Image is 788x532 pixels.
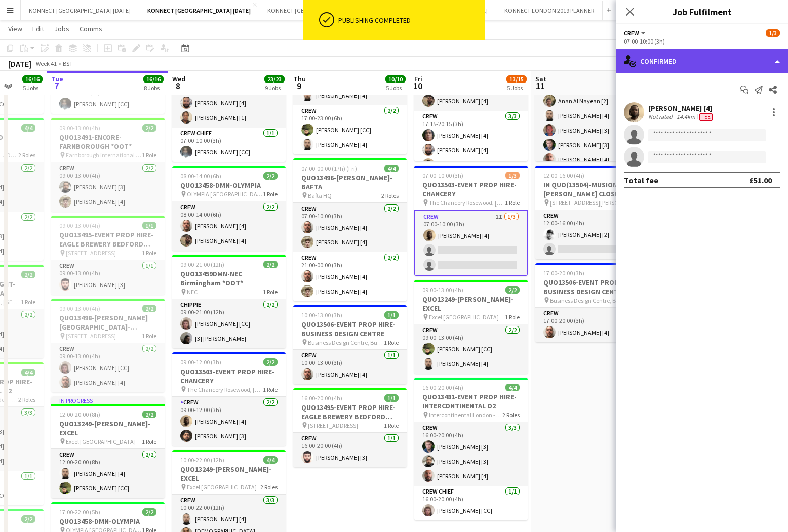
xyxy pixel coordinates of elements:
span: Edit [32,24,44,33]
span: 09:00-12:00 (3h) [180,358,221,366]
app-card-role: Crew2/209:00-13:00 (4h)[PERSON_NAME] [CC][PERSON_NAME] [4] [51,343,165,392]
span: 1 Role [505,313,520,321]
span: 2/2 [505,286,520,294]
app-job-card: 10:00-13:00 (3h)1/1QUO13506-EVENT PROP HIRE-BUSINESS DESIGN CENTRE Business Design Centre, Busine... [293,305,407,384]
span: Intercontinental London - [GEOGRAPHIC_DATA], [STREET_ADDRESS] [429,411,502,419]
div: 14.4km [675,113,697,121]
span: 2/2 [21,271,35,278]
span: The Chancery Rosewood, [STREET_ADDRESS] [187,386,263,393]
span: 4/4 [21,124,35,132]
a: Jobs [50,22,73,35]
span: 4/4 [21,369,35,376]
div: £51.00 [749,175,772,185]
span: 2/2 [263,172,278,180]
div: BST [63,60,73,67]
app-card-role: Crew2/217:00-23:00 (6h)[PERSON_NAME] [CC][PERSON_NAME] [4] [293,105,407,154]
span: Jobs [54,24,69,33]
app-job-card: 12:00-16:00 (4h)1/2IN QUO(13504)-MUSION-ST [PERSON_NAME] CLOSE *OOT* [STREET_ADDRESS][PERSON_NAME... [535,166,649,259]
div: 8 Jobs [144,84,163,92]
app-card-role: Crew2/209:00-13:00 (4h)[PERSON_NAME] [3][PERSON_NAME] [4] [51,162,165,212]
span: 1/1 [384,394,399,402]
span: 07:00-10:00 (3h) [422,172,463,179]
span: 09:00-13:00 (4h) [59,305,100,312]
span: 13/15 [506,75,527,83]
span: 2/2 [142,124,156,132]
span: 1 Role [21,298,35,306]
h3: QUO13491-ENCORE-FARNBOROUGH *OOT* [51,133,165,151]
div: 09:00-13:00 (4h)1/1QUO13495-EVENT PROP HIRE-EAGLE BREWERY BEDFORD *OOT* [STREET_ADDRESS]1 RoleCre... [51,216,165,295]
span: Business Design Centre, Business Design Centre - Queuing System in Place, [STREET_ADDRESS] [550,297,626,304]
span: Thu [293,74,306,84]
span: 1 Role [263,190,278,198]
button: Crew [624,29,647,37]
app-card-role: Crew1/109:00-13:00 (4h)[PERSON_NAME] [3] [51,260,165,295]
span: Farnborough international conference centre [66,151,142,159]
a: Edit [28,22,48,35]
span: 16:00-20:00 (4h) [301,394,342,402]
div: 16:00-20:00 (4h)1/1QUO13495-EVENT PROP HIRE-EAGLE BREWERY BEDFORD *OOT* [STREET_ADDRESS]1 RoleCre... [293,388,407,467]
span: 2/2 [263,261,278,268]
app-job-card: 17:00-20:00 (3h)1/1QUO13506-EVENT PROP HIRE-BUSINESS DESIGN CENTRE Business Design Centre, Busine... [535,263,649,342]
span: 11 [534,80,546,92]
span: 1 Role [142,438,156,445]
div: 08:00-14:00 (6h)2/2QUO13458-DMN-OLYMPIA OLYMPIA [GEOGRAPHIC_DATA]1 RoleCrew2/208:00-14:00 (6h)[PE... [172,166,286,251]
h3: QUO13503-EVENT PROP HIRE-CHANCERY [172,367,286,385]
span: [STREET_ADDRESS] [308,422,358,429]
span: 07:00-00:00 (17h) (Fri) [301,165,357,172]
a: Comms [75,22,106,35]
span: 10:00-22:00 (12h) [180,456,224,464]
app-job-card: 09:00-13:00 (4h)2/2QUO13498-[PERSON_NAME][GEOGRAPHIC_DATA]-[GEOGRAPHIC_DATA] [STREET_ADDRESS]1 Ro... [51,299,165,392]
app-card-role: Crew3/316:00-20:00 (4h)[PERSON_NAME] [3][PERSON_NAME] [3][PERSON_NAME] [4] [414,422,528,486]
span: 1 Role [384,422,399,429]
span: View [8,24,22,33]
span: Fri [414,74,422,84]
app-job-card: 09:00-12:00 (3h)2/2QUO13503-EVENT PROP HIRE-CHANCERY The Chancery Rosewood, [STREET_ADDRESS]1 Rol... [172,352,286,446]
h3: QUO13495-EVENT PROP HIRE-EAGLE BREWERY BEDFORD *OOT* [51,230,165,249]
app-card-role: Crew3/307:00-10:00 (3h)[3] [PERSON_NAME][PERSON_NAME] [4][PERSON_NAME] [1] [172,64,286,128]
app-job-card: 09:00-13:00 (4h)2/2QUO13249-[PERSON_NAME]-EXCEL Excel [GEOGRAPHIC_DATA]1 RoleCrew2/209:00-13:00 (... [414,280,528,374]
h3: Job Fulfilment [616,5,788,18]
app-card-role: Crew1/110:00-13:00 (3h)[PERSON_NAME] [4] [293,350,407,384]
span: 4/4 [384,165,399,172]
h3: QUO13481-EVENT PROP HIRE-INTERCONTINENTAL O2 [414,392,528,411]
app-card-role: Crew2/212:00-20:00 (8h)[PERSON_NAME] [4][PERSON_NAME] [CC] [51,449,165,498]
span: 1 Role [142,151,156,159]
span: 2/2 [142,411,156,418]
h3: IN QUO(13504)-MUSION-ST [PERSON_NAME] CLOSE *OOT* [535,180,649,198]
span: 09:00-13:00 (4h) [59,124,100,132]
span: 09:00-13:00 (4h) [59,222,100,229]
app-card-role: Crew3/317:15-20:15 (3h)[PERSON_NAME] [4][PERSON_NAME] [4][PERSON_NAME] [4] [414,111,528,175]
span: 1 Role [505,199,520,207]
app-card-role: Crew1/116:00-20:00 (4h)[PERSON_NAME] [3] [293,433,407,467]
h3: QUO13498-[PERSON_NAME][GEOGRAPHIC_DATA]-[GEOGRAPHIC_DATA] [51,313,165,332]
app-card-role: Crew1/117:00-20:00 (3h)[PERSON_NAME] [4] [535,308,649,342]
div: 5 Jobs [386,84,405,92]
div: Total fee [624,175,658,185]
h3: QUO13495-EVENT PROP HIRE-EAGLE BREWERY BEDFORD *OOT* [293,403,407,421]
h3: QUO13496-[PERSON_NAME]-BAFTA [293,173,407,191]
span: 10:00-13:00 (3h) [301,311,342,319]
span: Business Design Centre, Business Design Centre - Queuing System in Place, [STREET_ADDRESS] [308,339,384,346]
span: 4/4 [505,384,520,391]
span: 09:00-13:00 (4h) [422,286,463,294]
app-card-role: CHIPPIE2/209:00-21:00 (12h)[PERSON_NAME] [CC][3] [PERSON_NAME] [172,299,286,348]
app-card-role: Crew1I1/212:00-16:00 (4h)[PERSON_NAME] [2] [535,210,649,259]
div: [PERSON_NAME] [4] [648,104,715,113]
span: 17:00-22:00 (5h) [59,508,100,516]
span: 16:00-20:00 (4h) [422,384,463,391]
span: 16/16 [22,75,43,83]
app-job-card: 07:00-00:00 (17h) (Fri)4/4QUO13496-[PERSON_NAME]-BAFTA Bafta HQ2 RolesCrew2/207:00-10:00 (3h)[PER... [293,158,407,301]
span: 12:00-16:00 (4h) [543,172,584,179]
span: 2 Roles [18,396,35,403]
span: Excel [GEOGRAPHIC_DATA] [187,483,257,491]
div: 09:00-13:00 (4h)2/2QUO13491-ENCORE-FARNBOROUGH *OOT* Farnborough international conference centre1... [51,118,165,212]
span: 8 [171,80,185,92]
span: 1 Role [263,386,278,393]
span: 1 Role [263,288,278,296]
span: 1/1 [142,222,156,229]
